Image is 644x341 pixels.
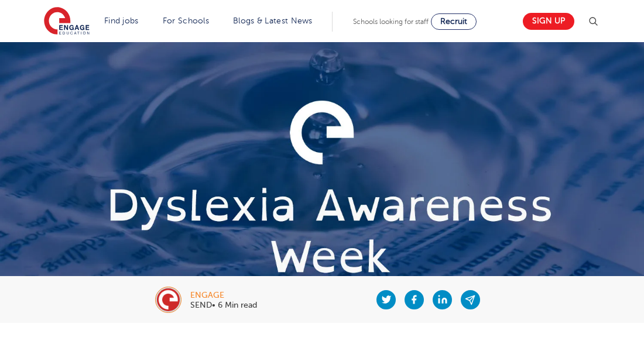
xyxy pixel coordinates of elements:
a: Recruit [431,13,477,30]
img: Engage Education [44,7,90,36]
span: Schools looking for staff [353,18,429,26]
p: SEND• 6 Min read [190,301,257,309]
a: Find jobs [104,16,139,25]
a: Blogs & Latest News [233,16,313,25]
a: Sign up [523,13,574,30]
a: For Schools [163,16,209,25]
div: engage [190,291,257,299]
span: Recruit [440,17,467,26]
